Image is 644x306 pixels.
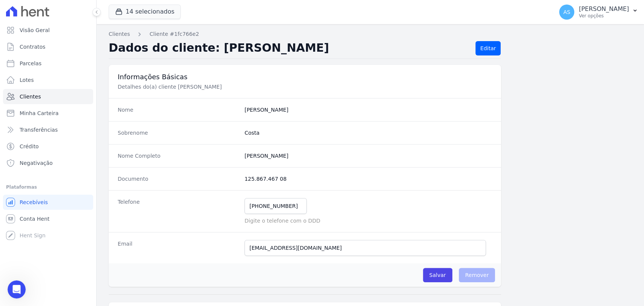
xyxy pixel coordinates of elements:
[22,4,34,16] img: Profile image for Adriane
[24,247,30,253] button: Seletor de Gif
[8,280,26,298] iframe: Intercom live chat
[118,175,238,183] dt: Documento
[118,129,238,137] dt: Sobrenome
[20,109,58,117] span: Minha Carteira
[20,60,41,67] span: Parcelas
[125,226,139,234] div: grata
[6,25,124,48] div: Prontinho. Dado o comando para espelhamento. ; )
[46,59,139,66] div: Exclui por favor essa pago por fora
[459,268,495,282] span: Remover
[20,143,39,150] span: Crédito
[244,129,492,137] dd: Costa
[579,13,629,19] p: Ver opções
[3,56,93,71] a: Parcelas
[244,175,492,183] dd: 125.867.467 08
[6,222,145,244] div: Andreza diz…
[3,122,93,137] a: Transferências
[3,23,93,38] a: Visão Geral
[130,137,145,154] div: ?
[118,240,238,256] dt: Email
[475,41,501,55] a: Editar
[118,3,132,17] button: Início
[3,211,93,226] a: Conta Hent
[6,192,145,222] div: Adriane diz…
[118,106,238,114] dt: Nome
[27,155,145,186] div: dá a impressão que tiveram pagamentos em agosto , mas tece só um
[118,83,371,91] p: Detalhes do(a) cliente [PERSON_NAME]
[132,3,146,17] div: Fechar
[6,183,90,192] div: Plataformas
[136,142,139,149] div: ?
[33,159,139,181] div: dá a impressão que tiveram pagamentos em agosto , mas tece só um
[109,30,130,38] a: Clientes
[6,72,145,138] div: Andreza diz…
[119,222,145,238] div: grata
[118,198,238,225] dt: Telefone
[3,89,93,104] a: Clientes
[3,106,93,121] a: Minha Carteira
[118,72,492,81] h3: Informações Básicas
[149,30,199,38] a: Cliente #1fc766e2
[6,54,145,72] div: Andreza diz…
[109,41,469,55] h2: Dados do cliente: [PERSON_NAME]
[3,39,93,54] a: Contratos
[579,5,629,13] p: [PERSON_NAME]
[20,93,41,100] span: Clientes
[12,197,118,211] div: [PERSON_NAME]. [GEOGRAPHIC_DATA] ; )
[109,5,181,19] button: 14 selecionados
[40,54,145,71] div: Exclui por favor essa pago por fora
[244,217,492,225] p: Digite o telefone com o DDD
[423,268,452,282] input: Salvar
[36,247,42,253] button: Carregar anexo
[20,215,49,223] span: Conta Hent
[20,26,50,34] span: Visão Geral
[20,159,53,167] span: Negativação
[37,9,103,17] p: Ativo(a) nos últimos 15min
[3,72,93,88] a: Lotes
[37,4,60,9] h1: Adriane
[20,76,34,84] span: Lotes
[129,244,141,256] button: Enviar mensagem…
[109,30,632,38] nav: Breadcrumb
[20,198,48,206] span: Recebíveis
[244,106,492,114] dd: [PERSON_NAME]
[3,155,93,171] a: Negativação
[6,137,145,155] div: Andreza diz…
[118,152,238,160] dt: Nome Completo
[12,247,18,253] button: Seletor de emoji
[563,9,570,15] span: AS
[20,43,45,51] span: Contratos
[3,139,93,154] a: Crédito
[6,231,144,244] textarea: Envie uma mensagem...
[6,192,124,216] div: [PERSON_NAME]. [GEOGRAPHIC_DATA] ; )
[244,152,492,160] dd: [PERSON_NAME]
[6,155,145,192] div: Andreza diz…
[20,126,58,134] span: Transferências
[12,29,118,44] div: Prontinho. Dado o comando para espelhamento. ; )
[553,2,644,23] button: AS [PERSON_NAME] Ver opções
[6,25,145,54] div: Adriane diz…
[3,195,93,210] a: Recebíveis
[5,3,19,17] button: go back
